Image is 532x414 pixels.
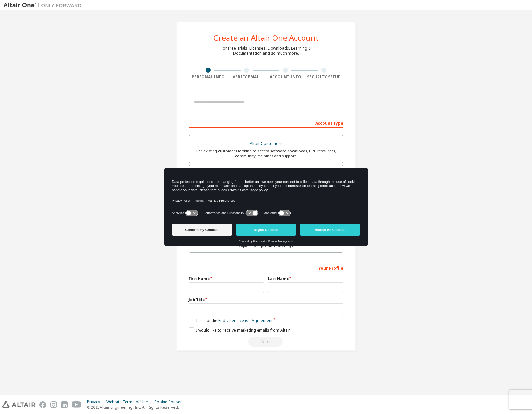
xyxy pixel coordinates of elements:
[189,74,228,80] div: Personal Info
[214,34,319,42] div: Create an Altair One Account
[87,405,188,410] p: © 2025 Altair Engineering, Inc. All Rights Reserved.
[2,401,36,408] img: altair_logo.svg
[218,318,273,323] a: End-User License Agreement
[221,46,311,56] div: For Free Trials, Licenses, Downloads, Learning & Documentation and so much more.
[189,117,343,128] div: Account Type
[266,74,305,80] div: Account Info
[72,401,81,408] img: youtube.svg
[3,2,85,8] img: Altair One
[189,337,343,347] div: Read and acccept EULA to continue
[39,401,46,408] img: facebook.svg
[189,276,264,281] label: First Name
[189,327,290,333] label: I would like to receive marketing emails from Altair
[154,399,188,405] div: Cookie Consent
[189,318,273,323] label: I accept the
[87,399,106,405] div: Privacy
[61,401,68,408] img: linkedin.svg
[193,148,339,159] div: For existing customers looking to access software downloads, HPC resources, community, trainings ...
[106,399,154,405] div: Website Terms of Use
[189,297,343,302] label: Job Title
[268,276,343,281] label: Last Name
[50,401,57,408] img: instagram.svg
[228,74,266,80] div: Verify Email
[305,74,344,80] div: Security Setup
[189,262,343,273] div: Your Profile
[193,139,339,148] div: Altair Customers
